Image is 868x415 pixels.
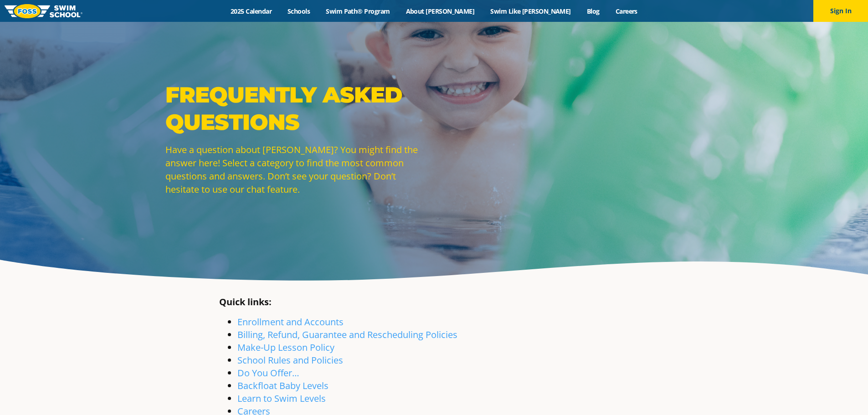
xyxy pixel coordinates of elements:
p: Frequently Asked Questions [165,81,430,136]
a: Blog [579,7,607,15]
a: About [PERSON_NAME] [398,7,483,15]
img: FOSS Swim School Logo [5,4,82,18]
a: Billing, Refund, Guarantee and Rescheduling Policies [237,328,457,341]
a: 2025 Calendar [223,7,280,15]
a: Careers [607,7,645,15]
a: Schools [280,7,318,15]
a: Enrollment and Accounts [237,316,344,328]
a: Learn to Swim Levels [237,392,326,405]
p: Have a question about [PERSON_NAME]? You might find the answer here! Select a category to find th... [165,143,430,196]
a: Backfloat Baby Levels [237,379,329,392]
a: Do You Offer… [237,367,299,379]
a: Swim Like [PERSON_NAME] [483,7,579,15]
a: Swim Path® Program [318,7,398,15]
strong: Quick links: [219,296,272,308]
a: School Rules and Policies [237,354,343,366]
a: Make-Up Lesson Policy [237,341,334,354]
